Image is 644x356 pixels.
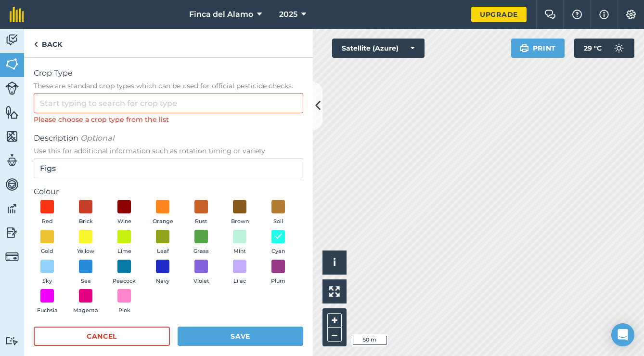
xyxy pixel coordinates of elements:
span: Sea [81,277,91,286]
img: svg+xml;base64,PHN2ZyB4bWxucz0iaHR0cDovL3d3dy53My5vcmcvMjAwMC9zdmciIHdpZHRoPSIxOCIgaGVpZ2h0PSIyNC... [274,231,283,242]
span: Fuchsia [37,306,58,315]
span: Violet [193,277,209,286]
span: Plum [271,277,285,286]
img: A question mark icon [571,10,583,19]
img: svg+xml;base64,PHN2ZyB4bWxucz0iaHR0cDovL3d3dy53My5vcmcvMjAwMC9zdmciIHdpZHRoPSI1NiIgaGVpZ2h0PSI2MC... [5,105,19,119]
label: Colour [34,186,303,198]
img: Four arrows, one pointing top left, one top right, one bottom right and the last bottom left [329,286,340,297]
span: Red [42,217,53,226]
span: Lilac [233,277,246,286]
span: These are standard crop types which can be used for official pesticide checks. [34,81,303,91]
button: Red [34,200,61,226]
button: Lime [111,230,138,256]
span: Pink [118,306,130,315]
span: Sky [42,277,52,286]
button: Brick [72,200,99,226]
img: svg+xml;base64,PHN2ZyB4bWxucz0iaHR0cDovL3d3dy53My5vcmcvMjAwMC9zdmciIHdpZHRoPSIxOSIgaGVpZ2h0PSIyNC... [520,42,529,54]
span: Mint [233,247,246,256]
em: Optional [80,133,114,143]
button: Magenta [72,289,99,315]
button: Cyan [265,230,292,256]
img: svg+xml;base64,PD94bWwgdmVyc2lvbj0iMS4wIiBlbmNvZGluZz0idXRmLTgiPz4KPCEtLSBHZW5lcmF0b3I6IEFkb2JlIE... [5,177,19,192]
button: Pink [111,289,138,315]
button: Peacock [111,260,138,286]
button: Orange [149,200,176,226]
img: svg+xml;base64,PHN2ZyB4bWxucz0iaHR0cDovL3d3dy53My5vcmcvMjAwMC9zdmciIHdpZHRoPSI1NiIgaGVpZ2h0PSI2MC... [5,129,19,144]
button: Satellite (Azure) [332,39,425,58]
button: Gold [34,230,61,256]
span: Magenta [73,306,98,315]
div: Open Intercom Messenger [611,323,634,346]
button: Fuchsia [34,289,61,315]
span: Description [34,132,303,144]
button: Soil [265,200,292,226]
img: Two speech bubbles overlapping with the left bubble in the forefront [544,10,556,19]
button: Rust [188,200,215,226]
img: svg+xml;base64,PD94bWwgdmVyc2lvbj0iMS4wIiBlbmNvZGluZz0idXRmLTgiPz4KPCEtLSBHZW5lcmF0b3I6IEFkb2JlIE... [5,201,19,216]
button: Navy [149,260,176,286]
span: Gold [41,247,53,256]
span: Navy [156,277,169,286]
button: Wine [111,200,138,226]
button: Leaf [149,230,176,256]
button: + [327,313,342,328]
span: Peacock [113,277,136,286]
img: fieldmargin Logo [10,7,24,22]
span: Brick [79,217,93,226]
button: Violet [188,260,215,286]
span: Wine [117,217,131,226]
span: Cyan [271,247,285,256]
img: svg+xml;base64,PD94bWwgdmVyc2lvbj0iMS4wIiBlbmNvZGluZz0idXRmLTgiPz4KPCEtLSBHZW5lcmF0b3I6IEFkb2JlIE... [5,153,19,168]
button: Grass [188,230,215,256]
div: Please choose a crop type from the list [34,114,303,125]
img: svg+xml;base64,PD94bWwgdmVyc2lvbj0iMS4wIiBlbmNvZGluZz0idXRmLTgiPz4KPCEtLSBHZW5lcmF0b3I6IEFkb2JlIE... [5,250,19,264]
span: Yellow [77,247,94,256]
span: Brown [231,217,249,226]
span: Leaf [157,247,169,256]
span: Soil [273,217,283,226]
span: Lime [117,247,131,256]
input: Start typing to search for crop type [34,93,303,113]
span: Use this for additional information such as rotation timing or variety [34,146,303,156]
span: Finca del Alamo [189,9,253,20]
img: svg+xml;base64,PHN2ZyB4bWxucz0iaHR0cDovL3d3dy53My5vcmcvMjAwMC9zdmciIHdpZHRoPSIxNyIgaGVpZ2h0PSIxNy... [599,9,609,20]
span: 2025 [279,9,297,20]
button: Cancel [34,327,170,346]
img: svg+xml;base64,PHN2ZyB4bWxucz0iaHR0cDovL3d3dy53My5vcmcvMjAwMC9zdmciIHdpZHRoPSI1NiIgaGVpZ2h0PSI2MC... [5,57,19,71]
button: – [327,328,342,342]
span: 29 ° C [584,39,602,58]
img: svg+xml;base64,PD94bWwgdmVyc2lvbj0iMS4wIiBlbmNvZGluZz0idXRmLTgiPz4KPCEtLSBHZW5lcmF0b3I6IEFkb2JlIE... [5,225,19,240]
img: svg+xml;base64,PD94bWwgdmVyc2lvbj0iMS4wIiBlbmNvZGluZz0idXRmLTgiPz4KPCEtLSBHZW5lcmF0b3I6IEFkb2JlIE... [5,81,19,95]
span: Rust [195,217,207,226]
button: Brown [226,200,253,226]
button: Print [511,39,565,58]
span: Grass [193,247,209,256]
img: svg+xml;base64,PD94bWwgdmVyc2lvbj0iMS4wIiBlbmNvZGluZz0idXRmLTgiPz4KPCEtLSBHZW5lcmF0b3I6IEFkb2JlIE... [5,336,19,345]
img: svg+xml;base64,PD94bWwgdmVyc2lvbj0iMS4wIiBlbmNvZGluZz0idXRmLTgiPz4KPCEtLSBHZW5lcmF0b3I6IEFkb2JlIE... [609,39,629,58]
button: Save [178,327,303,346]
img: svg+xml;base64,PD94bWwgdmVyc2lvbj0iMS4wIiBlbmNvZGluZz0idXRmLTgiPz4KPCEtLSBHZW5lcmF0b3I6IEFkb2JlIE... [5,33,19,47]
button: Yellow [72,230,99,256]
button: Lilac [226,260,253,286]
button: Sky [34,260,61,286]
button: 29 °C [574,39,634,58]
img: svg+xml;base64,PHN2ZyB4bWxucz0iaHR0cDovL3d3dy53My5vcmcvMjAwMC9zdmciIHdpZHRoPSI5IiBoZWlnaHQ9IjI0Ii... [34,39,38,50]
button: i [322,251,347,275]
a: Upgrade [471,7,527,22]
span: i [333,256,336,268]
button: Plum [265,260,292,286]
a: Back [24,29,72,57]
span: Crop Type [34,67,303,79]
button: Sea [72,260,99,286]
span: Orange [153,217,173,226]
img: A cog icon [625,10,637,19]
button: Mint [226,230,253,256]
